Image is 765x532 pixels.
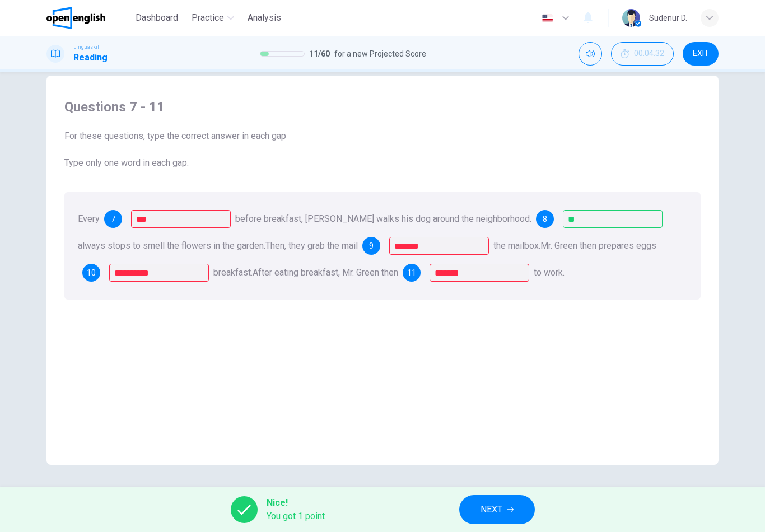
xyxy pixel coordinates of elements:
[579,42,602,66] div: Mute
[87,269,96,277] span: 10
[248,11,281,25] span: Analysis
[649,11,687,25] div: Sudenur D.
[309,47,330,60] span: 11 / 60
[540,14,554,22] img: en
[267,496,325,510] span: Nice!
[64,156,701,170] span: Type only one word in each gap.
[481,502,502,517] span: NEXT
[73,43,101,51] span: Linguaskill
[253,267,398,278] span: After eating breakfast, Mr. Green then
[611,42,674,66] div: Hide
[540,240,656,251] span: Mr. Green then prepares eggs
[213,267,253,278] span: breakfast.
[634,49,664,58] span: 00:04:32
[563,210,663,228] input: he
[267,510,325,523] span: You got 1 point
[187,8,239,28] button: Practice
[131,8,183,28] button: Dashboard
[64,129,701,143] span: For these questions, type the correct answer in each gap
[136,11,178,25] span: Dashboard
[73,51,108,64] h1: Reading
[78,213,100,224] span: Every
[683,42,719,66] button: EXIT
[543,215,547,223] span: 8
[78,240,265,251] span: always stops to smell the flowers in the garden.
[109,264,209,282] input: for
[243,8,286,28] button: Analysis
[64,98,701,116] h4: Questions 7 - 11
[131,210,231,228] input: morning
[235,213,531,224] span: before breakfast, [PERSON_NAME] walks his dog around the neighborhood.
[407,269,416,277] span: 11
[334,47,426,60] span: for a new Projected Score
[46,7,105,29] img: OpenEnglish logo
[459,495,535,524] button: NEXT
[611,42,674,66] button: 00:04:32
[111,215,115,223] span: 7
[430,264,529,282] input: goes
[192,11,224,25] span: Practice
[46,7,131,29] a: OpenEnglish logo
[265,240,358,251] span: Then, they grab the mail
[389,237,489,255] input: from
[534,267,565,278] span: to work.
[622,9,640,27] img: Profile picture
[369,242,374,250] span: 9
[493,240,540,251] span: the mailbox.
[693,49,709,58] span: EXIT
